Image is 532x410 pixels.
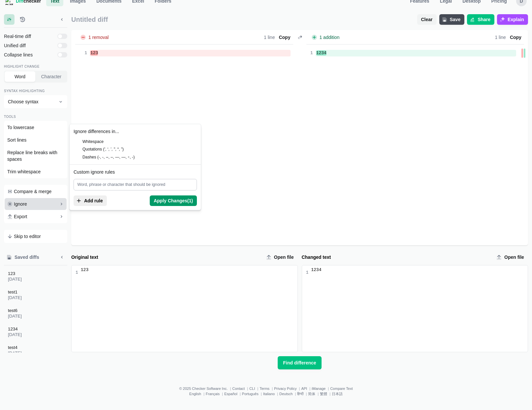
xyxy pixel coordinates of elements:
a: 简体 [308,392,315,396]
span: Add rule [83,197,104,204]
a: Italiano [263,392,275,396]
span: [DATE] [8,314,66,318]
button: Character [36,71,67,82]
span: 1 line [264,35,275,40]
button: Compare & merge [5,186,67,197]
a: 日本語 [332,392,343,396]
button: Settings tab [4,14,15,25]
span: 1 line [495,35,506,40]
span: Export [14,213,27,220]
a: Português [242,392,259,396]
button: Minimize sidebar [57,252,67,262]
input: Word, phrase or character that should be ignored [74,179,197,190]
span: [DATE] [8,296,66,299]
span: Choose syntax [8,98,55,105]
a: 繁體 [320,392,327,396]
span: test4 [8,345,66,350]
span: Real-time diff [4,33,55,40]
span: Quotations (', ‘, ’, ", “, ”) [82,147,124,151]
button: Skip to editor [5,230,67,242]
input: Whitespace [74,139,79,144]
label: Changed text [302,254,491,260]
input: Dashes (‐, ‑, ‒, –, —, ―, ⁃, -) [74,154,79,160]
span: Skip to editor [14,233,41,240]
span: Save [449,16,462,23]
div: Original text input [78,265,297,352]
span: 123 [8,271,66,276]
span: Replace line breaks with spaces [7,149,64,162]
button: Clear [417,14,437,25]
button: Copy [507,33,524,41]
button: Word [5,71,35,82]
a: Contact [232,387,245,391]
button: test4[DATE] [4,342,67,358]
a: iManage [312,387,326,391]
span: Ignore [14,201,27,207]
button: Choose syntax [4,95,67,108]
a: API [301,387,307,391]
a: Français [206,392,220,396]
span: Whitespace [82,140,104,144]
div: Syntax highlighting [4,89,67,94]
label: Original text [71,254,261,260]
span: Sort lines [7,137,26,143]
label: Changed text upload [494,252,528,262]
span: Explain [506,16,525,23]
span: [DATE] [8,277,66,281]
span: 1 removal [87,35,110,40]
a: Español [224,392,237,396]
h4: Custom ignore rules [74,170,197,174]
a: Deutsch [279,392,293,396]
button: 1234[DATE] [4,324,67,339]
button: History tab [17,14,28,25]
a: Terms [260,387,269,391]
button: Explain [497,14,528,25]
label: Original text upload [264,252,298,262]
span: Open file [503,254,525,260]
a: हिन्दी [297,392,303,396]
div: 123 [81,267,297,273]
span: Unified diff [4,42,55,49]
a: English [189,392,201,396]
div: 1 [306,269,309,276]
span: Trim whitespace [7,168,41,175]
span: [DATE] [8,351,66,355]
li: © 2025 Checker Software Inc. [179,387,232,391]
button: Share [467,14,494,25]
span: Compare & merge [14,188,51,195]
button: Trim whitespace [5,166,67,178]
button: 123[DATE] [4,268,67,284]
input: Quotations (', ‘, ’, ", “, ”) [74,147,79,152]
span: Find difference [282,359,317,366]
span: Copy [278,34,292,41]
div: Tools [4,115,67,120]
div: Highlight change [4,65,67,70]
span: test1 [8,290,66,294]
button: Copy [276,33,293,41]
button: Sort lines [5,134,67,146]
button: Save [439,14,465,25]
span: test6 [8,308,66,313]
button: test6[DATE] [4,305,67,321]
span: Apply Changes (1) [152,197,194,204]
button: Ignore [5,198,67,210]
span: Character [40,73,63,80]
span: 1234 [8,326,66,331]
span: Untitled diff [71,16,415,23]
span: Copy [509,34,523,41]
span: 1 addition [318,35,341,40]
button: Add rule [74,195,107,206]
span: Dashes (‐, ‑, ‒, –, —, ―, ⁃, -) [82,155,135,159]
span: Collapse lines [4,51,55,58]
span: Saved diffs [13,254,41,260]
span: To lowercase [7,124,34,131]
span: Clear [420,16,434,23]
div: 1234 [311,267,528,273]
span: 1234 [316,51,327,55]
a: CLI [249,387,255,391]
a: Compare Text [330,387,353,391]
span: 123 [90,51,98,55]
span: [DATE] [8,333,66,336]
div: 1 [76,269,78,276]
h4: Ignore differences in... [74,129,197,134]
